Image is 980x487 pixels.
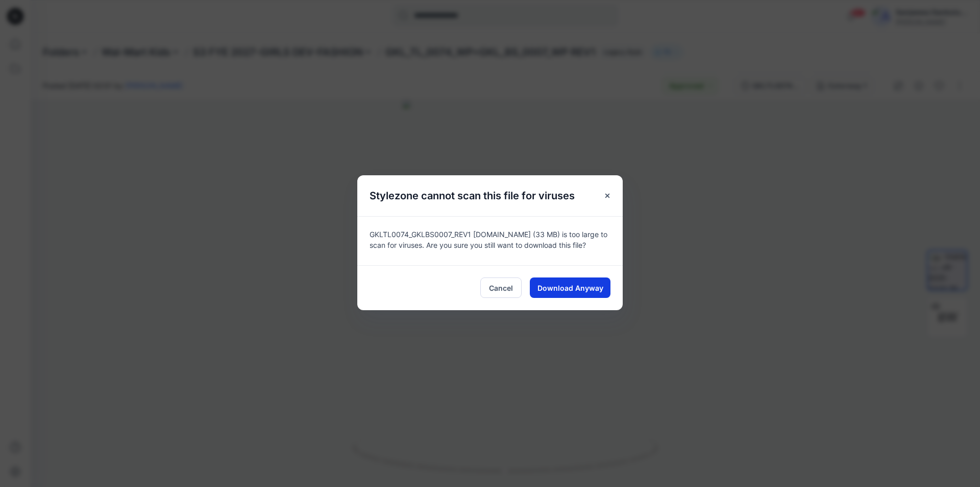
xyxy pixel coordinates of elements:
button: Close [598,187,617,205]
h5: Stylezone cannot scan this file for viruses [357,175,587,216]
span: Download Anyway [537,283,603,293]
button: Download Anyway [530,277,610,298]
span: Cancel [489,283,513,293]
div: GKLTL0074_GKLBS0007_REV1 [DOMAIN_NAME] (33 MB) is too large to scan for viruses. Are you sure you... [357,216,623,265]
button: Cancel [480,277,522,298]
